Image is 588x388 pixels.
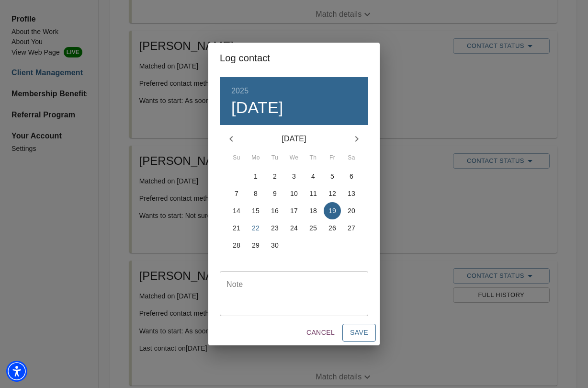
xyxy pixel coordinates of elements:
[328,206,336,216] p: 19
[228,219,245,237] button: 21
[343,202,360,219] button: 20
[305,185,322,202] button: 11
[305,219,322,237] button: 25
[348,189,355,198] p: 13
[273,189,277,198] p: 9
[343,185,360,202] button: 13
[328,189,336,198] p: 12
[342,324,376,342] button: Save
[228,185,245,202] button: 7
[290,189,298,198] p: 10
[233,223,240,233] p: 21
[285,168,303,185] button: 3
[324,168,341,185] button: 5
[228,202,245,219] button: 14
[220,50,368,66] h2: Log contact
[343,168,360,185] button: 6
[285,202,303,219] button: 17
[247,185,264,202] button: 8
[271,206,279,216] p: 16
[285,153,303,163] span: We
[247,237,264,254] button: 29
[233,206,240,216] p: 14
[305,153,322,163] span: Th
[252,223,260,233] p: 22
[309,206,317,216] p: 18
[247,153,264,163] span: Mo
[271,223,279,233] p: 23
[252,240,260,250] p: 29
[290,223,298,233] p: 24
[228,237,245,254] button: 28
[348,223,355,233] p: 27
[305,168,322,185] button: 4
[266,168,283,185] button: 2
[343,153,360,163] span: Sa
[252,206,260,216] p: 15
[243,133,345,145] p: [DATE]
[303,324,339,342] button: Cancel
[305,202,322,219] button: 18
[6,361,27,382] div: Accessibility Menu
[350,327,368,339] span: Save
[290,206,298,216] p: 17
[233,240,240,250] p: 28
[273,171,277,181] p: 2
[324,185,341,202] button: 12
[292,171,296,181] p: 3
[309,223,317,233] p: 25
[235,189,238,198] p: 7
[306,327,335,339] span: Cancel
[271,240,279,250] p: 30
[348,206,355,216] p: 20
[247,219,264,237] button: 22
[228,153,245,163] span: Su
[330,171,334,181] p: 5
[328,223,336,233] p: 26
[266,237,283,254] button: 30
[231,84,249,98] button: 2025
[309,189,317,198] p: 11
[266,202,283,219] button: 16
[254,189,258,198] p: 8
[247,168,264,185] button: 1
[266,185,283,202] button: 9
[324,153,341,163] span: Fr
[254,171,258,181] p: 1
[311,171,315,181] p: 4
[266,153,283,163] span: Tu
[231,98,283,118] button: [DATE]
[350,171,353,181] p: 6
[343,219,360,237] button: 27
[285,185,303,202] button: 10
[324,202,341,219] button: 19
[324,219,341,237] button: 26
[285,219,303,237] button: 24
[247,202,264,219] button: 15
[266,219,283,237] button: 23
